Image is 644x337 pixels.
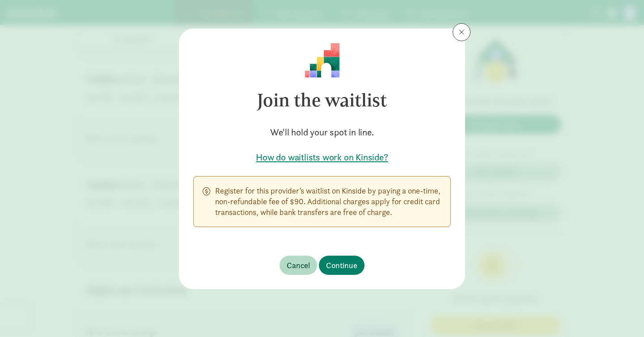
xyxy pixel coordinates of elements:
p: Register for this provider’s waitlist on Kinside by paying a one-time, non-refundable fee of $90.... [215,185,441,218]
button: Continue [319,256,364,275]
span: Continue [326,259,357,271]
a: How do waitlists work on Kinside? [193,151,451,164]
h3: Join the waitlist [193,78,451,122]
button: Cancel [280,256,317,275]
span: Cancel [287,259,310,271]
h5: We'll hold your spot in line. [193,126,451,139]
